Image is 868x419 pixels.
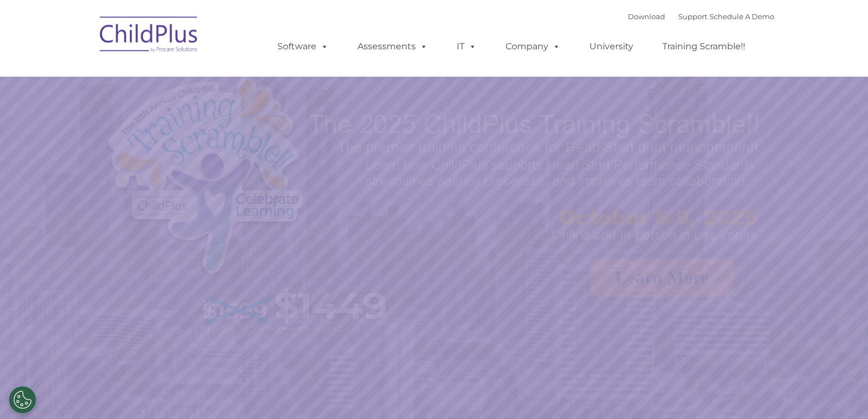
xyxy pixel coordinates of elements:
img: ChildPlus by Procare Solutions [94,9,204,64]
a: Learn More [590,259,734,297]
a: University [578,36,644,58]
a: Assessments [347,36,439,58]
font: | [628,12,774,21]
a: Training Scramble!! [651,36,756,58]
a: Company [495,36,571,58]
a: Support [678,12,707,21]
a: Download [628,12,665,21]
a: Software [266,36,339,58]
a: IT [446,36,487,58]
button: Cookies Settings [9,386,36,414]
a: Schedule A Demo [710,12,774,21]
